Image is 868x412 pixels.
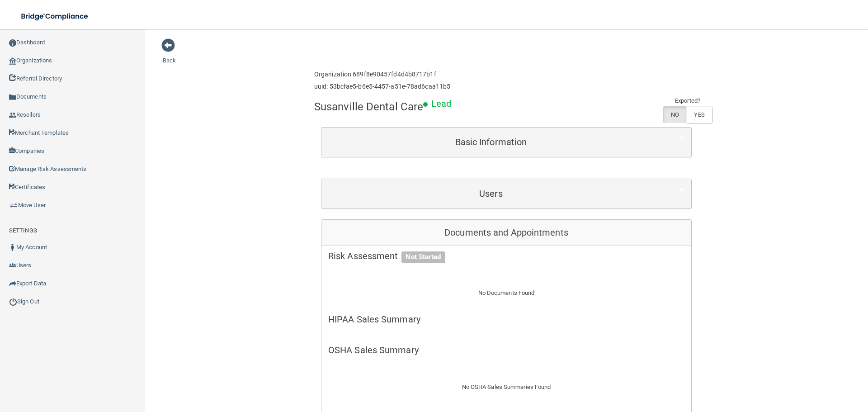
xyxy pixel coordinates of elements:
[321,220,691,246] div: Documents and Appointments
[328,189,654,199] h5: Users
[314,71,450,78] h6: Organization 689f8e90457fd4d4b8717b1f
[9,57,16,65] img: organization-icon.f8decf85.png
[9,94,16,101] img: icon-documents.8dae5593.png
[314,83,450,90] h6: uuid: 53bcfae5-b6e5-4457-a51e-78ad6caa11b5
[9,244,16,251] img: ic_user_dark.df1a06c3.png
[401,251,445,263] span: Not Started
[9,201,18,210] img: briefcase.64adab9b.png
[321,277,691,309] div: No Documents Found
[9,39,16,47] img: ic_dashboard_dark.d01f4a41.png
[328,184,684,204] a: Users
[712,348,857,384] iframe: Drift Widget Chat Controller
[9,280,16,287] img: icon-export.b9366987.png
[686,106,712,123] label: YES
[328,137,654,147] h5: Basic Information
[663,95,712,106] td: Exported?
[328,345,684,355] h5: OSHA Sales Summary
[328,314,684,324] h5: HIPAA Sales Summary
[431,95,451,112] p: Lead
[328,251,684,261] h5: Risk Assessment
[321,371,691,403] div: No OSHA Sales Summaries Found
[9,262,16,269] img: icon-users.e205127d.png
[663,106,686,123] label: NO
[9,112,16,119] img: ic_reseller.de258add.png
[163,46,176,64] a: Back
[14,7,97,26] img: bridge_compliance_login_screen.278c3ca4.svg
[9,225,37,236] label: SETTINGS
[314,101,423,113] h4: Susanville Dental Care
[328,132,684,152] a: Basic Information
[9,298,17,306] img: ic_power_dark.7ecde6b1.png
